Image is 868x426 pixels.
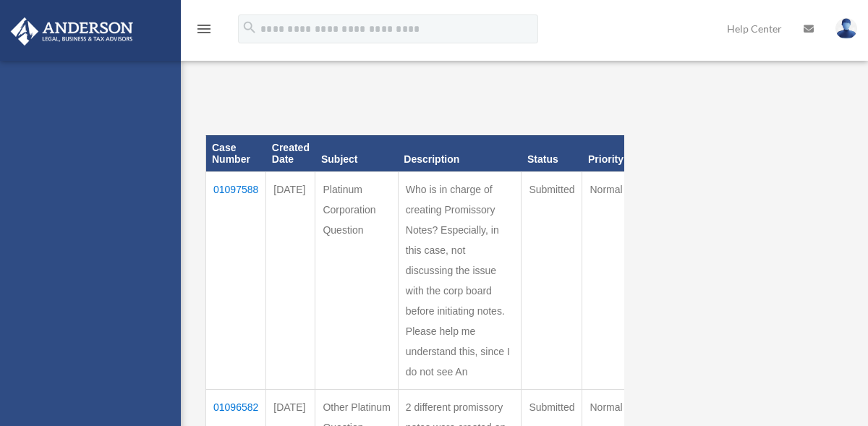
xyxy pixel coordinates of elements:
[195,25,213,38] a: menu
[522,172,582,390] td: Submitted
[206,172,266,390] td: 01097588
[315,172,398,390] td: Platinum Corporation Question
[315,135,398,172] th: Subject
[195,20,213,38] i: menu
[582,135,642,172] th: Priority
[206,135,266,172] th: Case Number
[266,172,315,390] td: [DATE]
[522,135,582,172] th: Status
[582,172,642,390] td: Normal
[266,135,315,172] th: Created Date
[242,20,258,35] i: search
[835,18,857,39] img: User Pic
[7,17,137,46] img: Anderson Advisors Platinum Portal
[398,135,522,172] th: Description
[398,172,522,390] td: Who is in charge of creating Promissory Notes? Especially, in this case, not discussing the issue...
